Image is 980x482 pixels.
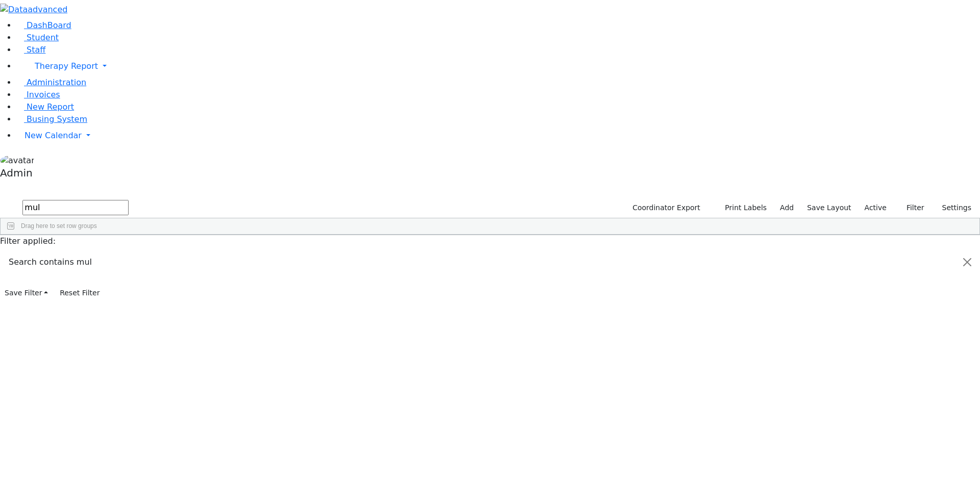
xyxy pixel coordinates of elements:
[893,200,929,216] button: Filter
[24,131,82,140] span: New Calendar
[955,248,979,276] button: Close
[713,200,771,216] button: Print Labels
[21,222,97,230] span: Drag here to set row groups
[55,285,104,301] button: Reset Filter
[16,56,980,77] a: Therapy Report
[22,200,129,215] input: Search
[27,20,71,30] span: DashBoard
[27,114,87,124] span: Busing System
[16,90,60,99] a: Invoices
[16,45,45,55] a: Staff
[16,125,980,146] a: New Calendar
[16,114,87,124] a: Busing System
[929,200,976,216] button: Settings
[860,200,891,216] label: Active
[27,90,60,99] span: Invoices
[27,78,86,87] span: Administration
[626,200,705,216] button: Coordinator Export
[27,45,45,55] span: Staff
[27,33,59,42] span: Student
[27,102,74,112] span: New Report
[16,102,74,112] a: New Report
[802,200,855,216] button: Save Layout
[16,33,59,42] a: Student
[775,200,798,216] a: Add
[35,61,98,71] span: Therapy Report
[16,78,86,87] a: Administration
[16,20,71,30] a: DashBoard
